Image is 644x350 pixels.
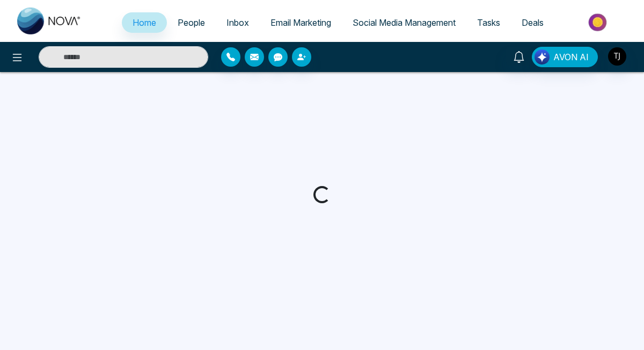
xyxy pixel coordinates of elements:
[122,12,167,33] a: Home
[133,17,156,28] span: Home
[608,47,626,66] img: User Avatar
[353,17,456,28] span: Social Media Management
[216,12,260,33] a: Inbox
[260,12,342,33] a: Email Marketing
[560,10,638,34] img: Market-place.gif
[167,12,216,33] a: People
[342,12,466,33] a: Social Media Management
[511,12,554,33] a: Deals
[535,49,550,65] img: Lead Flow
[17,8,82,34] img: Nova CRM Logo
[466,12,511,33] a: Tasks
[553,51,589,63] span: AVON AI
[477,17,500,28] span: Tasks
[270,17,331,28] span: Email Marketing
[532,47,598,67] button: AVON AI
[226,17,249,28] span: Inbox
[178,17,205,28] span: People
[522,17,544,28] span: Deals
